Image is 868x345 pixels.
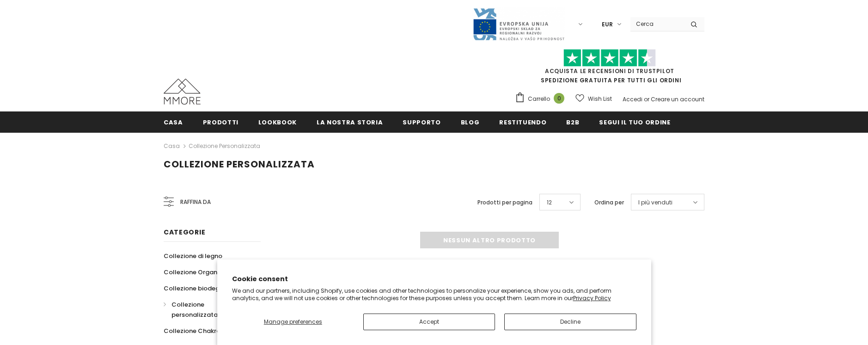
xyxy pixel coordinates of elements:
[515,92,569,106] a: Carrello 0
[232,314,354,330] button: Manage preferences
[638,198,672,207] span: I più venduti
[563,49,656,67] img: Fidati di Pilot Stars
[403,118,440,127] span: supporto
[644,95,649,103] span: or
[164,280,245,296] a: Collezione biodegradabile
[264,318,322,326] span: Manage preferences
[588,94,612,104] span: Wish List
[164,248,222,264] a: Collezione di legno
[164,284,245,293] span: Collezione biodegradabile
[164,158,315,171] span: Collezione personalizzata
[164,268,226,277] span: Collezione Organika
[554,93,564,104] span: 0
[461,118,480,127] span: Blog
[258,118,297,127] span: Lookbook
[164,296,251,323] a: Collezione personalizzata
[164,118,183,127] span: Casa
[164,111,183,132] a: Casa
[599,111,670,132] a: Segui il tuo ordine
[651,95,704,103] a: Creare un account
[623,95,642,103] a: Accedi
[164,141,180,152] a: Casa
[472,7,565,41] img: Javni Razpis
[403,111,440,132] a: supporto
[573,294,611,302] a: Privacy Policy
[232,287,636,302] p: We and our partners, including Shopify, use cookies and other technologies to personalize your ex...
[472,20,565,28] a: Javni Razpis
[189,142,260,150] a: Collezione personalizzata
[164,252,222,260] span: Collezione di legno
[317,118,383,127] span: La nostra storia
[566,118,579,127] span: B2B
[630,17,684,31] input: Search Site
[499,118,546,127] span: Restituendo
[528,94,550,104] span: Carrello
[547,198,552,207] span: 12
[575,91,612,107] a: Wish List
[504,314,636,330] button: Decline
[461,111,480,132] a: Blog
[164,327,220,335] span: Collezione Chakra
[203,111,238,132] a: Prodotti
[545,67,674,75] a: Acquista le recensioni di TrustPilot
[477,198,532,207] label: Prodotti per pagina
[363,314,495,330] button: Accept
[203,118,238,127] span: Prodotti
[232,274,636,284] h2: Cookie consent
[566,111,579,132] a: B2B
[515,53,704,84] span: SPEDIZIONE GRATUITA PER TUTTI GLI ORDINI
[499,111,546,132] a: Restituendo
[180,197,211,207] span: Raffina da
[164,228,205,237] span: Categorie
[171,300,218,319] span: Collezione personalizzata
[164,79,201,105] img: Casi MMORE
[258,111,297,132] a: Lookbook
[164,264,226,280] a: Collezione Organika
[317,111,383,132] a: La nostra storia
[599,118,670,127] span: Segui il tuo ordine
[594,198,624,207] label: Ordina per
[602,20,613,29] span: EUR
[164,323,220,339] a: Collezione Chakra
